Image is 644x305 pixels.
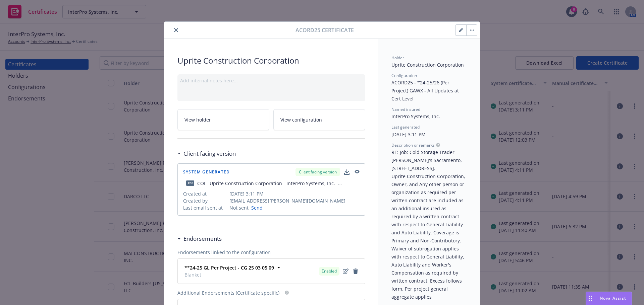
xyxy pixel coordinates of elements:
span: Last email sent at [183,204,227,211]
a: remove [352,267,360,275]
span: Description or remarks [391,142,435,148]
span: Created by [183,197,227,204]
div: Drag to move [586,292,594,305]
a: edit [341,267,350,275]
span: [EMAIL_ADDRESS][PERSON_NAME][DOMAIN_NAME] [229,197,360,204]
span: Named insured [391,106,420,112]
span: Additional Endorsements (Certificate specific) [177,289,279,296]
button: Nova Assist [586,292,632,305]
span: Created at [183,190,227,197]
a: View holder [177,109,269,130]
span: Last generated [391,124,420,130]
span: View configuration [280,116,322,123]
span: View holder [184,116,211,123]
h3: Client facing version [183,149,236,158]
span: Acord25 Certificate [296,26,354,34]
span: Uprite Construction Corporation [391,62,464,68]
strong: **24-25 GL Per Project - CG 25 03 05 09 [184,264,274,271]
span: [DATE] 3:11 PM [229,190,360,197]
span: ACORD25 - *24-25/26 (Per Project) GAWX - All Updates at Cert Level [391,79,460,102]
span: Uprite Construction Corporation [177,55,365,66]
div: Client facing version [296,168,340,176]
div: Client facing version [177,149,236,158]
span: [DATE] 3:11 PM [391,131,426,138]
div: Endorsements [177,234,222,243]
span: InterPro Systems, Inc. [391,113,440,120]
span: Configuration [391,73,417,78]
div: COI - Uprite Construction Corporation - InterPro Systems, Inc. - fillable.pdf [197,180,360,187]
span: Nova Assist [600,295,626,301]
span: Blanket [184,271,274,278]
span: pdf [186,180,194,185]
button: close [172,26,180,34]
span: Holder [391,55,404,61]
span: System Generated [183,170,230,174]
h3: Endorsements [183,234,222,243]
a: Send [249,204,263,211]
span: Endorsements linked to the configuration [177,249,365,256]
span: Not sent [229,204,249,211]
span: Enabled [322,268,337,274]
a: View configuration [273,109,365,130]
span: Add internal notes here... [180,77,238,84]
span: RE: Job: Cold Storage Trader [PERSON_NAME]'s Sacramento, [STREET_ADDRESS]. Uprite Construction Co... [391,149,467,300]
